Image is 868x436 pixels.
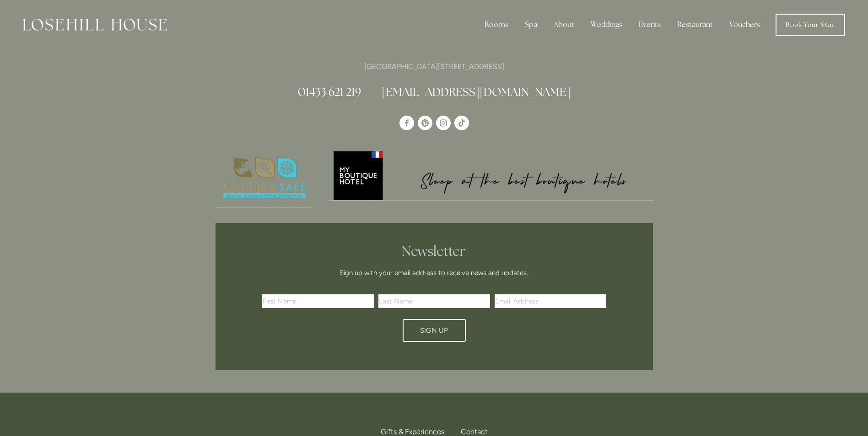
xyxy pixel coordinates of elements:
a: Book Your Stay [776,14,845,36]
div: Rooms [477,16,516,34]
span: Sign Up [420,326,448,335]
div: Weddings [583,16,630,34]
h2: Newsletter [265,243,603,260]
a: My Boutique Hotel - Logo [329,149,653,201]
input: First Name [262,294,374,308]
div: Events [631,16,668,34]
a: Instagram [436,116,451,130]
a: TikTok [454,116,469,130]
a: Losehill House Hotel & Spa [399,116,414,130]
input: Email Address [495,294,606,308]
img: Nature's Safe - Logo [216,149,313,207]
div: Spa [518,16,545,34]
div: About [546,16,582,34]
p: Sign up with your email address to receive news and updates. [265,267,603,278]
a: 01433 621 219 [298,85,361,99]
input: Last Name [378,294,490,308]
span: Gifts & Experiences [381,427,444,436]
p: [GEOGRAPHIC_DATA][STREET_ADDRESS] [216,60,653,73]
button: Sign Up [403,319,466,342]
a: Pinterest [418,116,432,130]
a: Vouchers [722,16,767,34]
div: Restaurant [670,16,720,34]
a: [EMAIL_ADDRESS][DOMAIN_NAME] [382,85,571,99]
img: Losehill House [23,19,167,31]
a: Nature's Safe - Logo [216,149,313,207]
img: My Boutique Hotel - Logo [329,149,653,200]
